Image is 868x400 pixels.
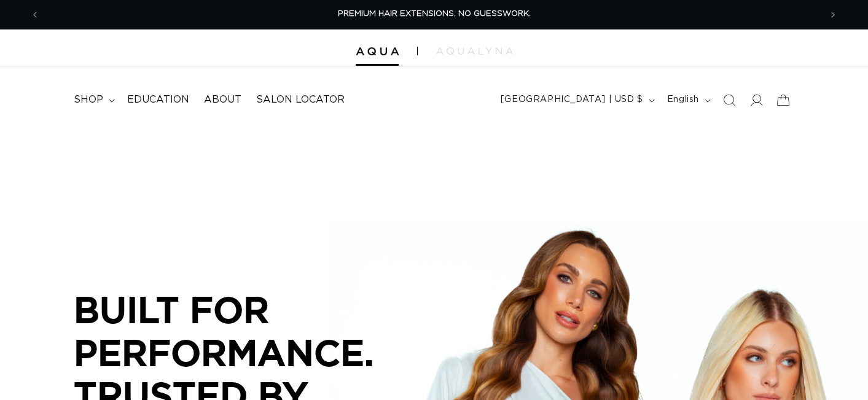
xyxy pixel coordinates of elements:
a: About [197,86,249,114]
span: English [667,93,699,106]
summary: shop [66,86,120,114]
span: [GEOGRAPHIC_DATA] | USD $ [501,93,643,106]
button: Previous announcement [22,3,49,26]
img: aqualyna.com [436,47,513,55]
summary: Search [716,87,743,114]
span: shop [74,93,103,106]
button: Next announcement [819,3,846,26]
span: About [204,93,241,106]
button: English [660,88,716,112]
button: [GEOGRAPHIC_DATA] | USD $ [493,88,660,112]
span: PREMIUM HAIR EXTENSIONS. NO GUESSWORK. [338,10,531,18]
img: Aqua Hair Extensions [356,47,399,56]
a: Education [120,86,197,114]
a: Salon Locator [249,86,352,114]
span: Salon Locator [256,93,345,106]
span: Education [127,93,189,106]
